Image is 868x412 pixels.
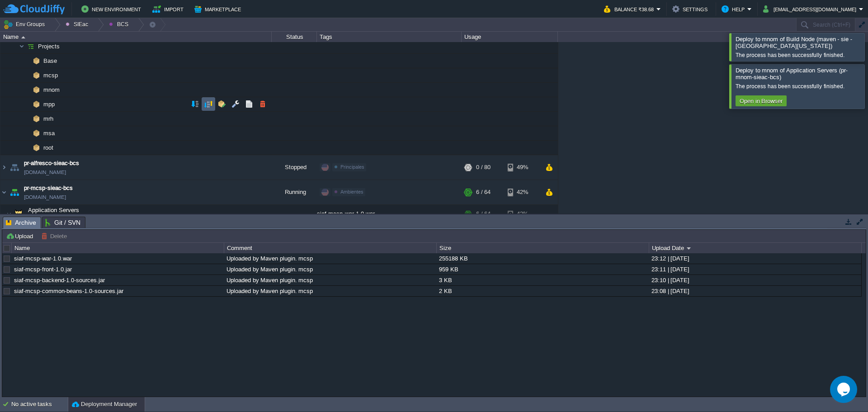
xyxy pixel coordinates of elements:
img: AMDAwAAAACH5BAEAAAAALAAAAAABAAEAAAICRAEAOw== [0,155,8,180]
button: Env Groups [3,18,48,31]
span: Ambientes [340,189,363,194]
div: 42% [508,180,537,204]
button: Import [152,4,186,14]
img: AMDAwAAAACH5BAEAAAAALAAAAAABAAEAAAICRAEAOw== [21,36,25,38]
img: CloudJiffy [3,4,65,15]
img: AMDAwAAAACH5BAEAAAAALAAAAAABAAEAAAICRAEAOw== [19,39,24,53]
a: Projects [37,43,61,50]
div: 42% [508,205,537,223]
button: New Environment [81,4,144,14]
img: AMDAwAAAACH5BAEAAAAALAAAAAABAAEAAAICRAEAOw== [30,126,42,140]
img: AMDAwAAAACH5BAEAAAAALAAAAAABAAEAAAICRAEAOw== [30,54,42,68]
div: Stopped [272,155,317,180]
a: siaf-mcsp-front-1.0.jar [14,266,72,273]
div: 2 KB [437,286,648,296]
div: 23:08 | [DATE] [649,286,861,296]
img: AMDAwAAAACH5BAEAAAAALAAAAAABAAEAAAICRAEAOw== [24,83,30,97]
div: 6 / 64 [476,180,491,204]
span: Application Servers [27,206,80,214]
img: AMDAwAAAACH5BAEAAAAALAAAAAABAAEAAAICRAEAOw== [24,97,30,111]
div: Uploaded by Maven plugin. mcsp [224,275,436,285]
img: AMDAwAAAACH5BAEAAAAALAAAAAABAAEAAAICRAEAOw== [30,68,42,82]
div: siaf-mcsp-war-1.0.war [317,205,462,223]
span: Principales [340,164,364,170]
div: Running [272,180,317,204]
img: AMDAwAAAACH5BAEAAAAALAAAAAABAAEAAAICRAEAOw== [24,141,30,155]
a: mrh [42,115,55,123]
img: AMDAwAAAACH5BAEAAAAALAAAAAABAAEAAAICRAEAOw== [24,112,30,126]
a: siaf-mcsp-war-1.0.war [14,255,72,262]
span: mnom [42,86,61,94]
div: 49% [508,155,537,180]
div: Usage [462,32,557,42]
div: Status [272,32,316,42]
div: Uploaded by Maven plugin. mcsp [224,253,436,264]
span: Deploy to mnom of Build Node (maven - sie - [GEOGRAPHIC_DATA][US_STATE]) [736,36,852,49]
a: siaf-mcsp-common-beans-1.0-sources.jar [14,288,123,294]
button: Balance ₹38.68 [604,4,656,14]
a: siaf-mcsp-backend-1.0-sources.jar [14,277,105,284]
div: 255188 KB [437,253,648,264]
button: Open in Browser [737,97,785,105]
button: Settings [672,4,710,14]
div: The process has been successfully finished. [736,83,862,90]
img: AMDAwAAAACH5BAEAAAAALAAAAAABAAEAAAICRAEAOw== [12,205,25,223]
div: 23:11 | [DATE] [649,264,861,275]
span: [DOMAIN_NAME] [24,168,66,177]
img: AMDAwAAAACH5BAEAAAAALAAAAAABAAEAAAICRAEAOw== [30,141,42,155]
a: mpp [42,100,56,108]
div: 6 / 64 [476,205,491,223]
iframe: chat widget [830,376,859,403]
button: BCS [109,18,132,31]
div: Comment [225,243,436,253]
div: Name [1,32,271,42]
button: Delete [41,232,70,240]
button: [EMAIL_ADDRESS][DOMAIN_NAME] [763,4,859,14]
div: 0 / 80 [476,155,491,180]
a: [DOMAIN_NAME] [24,193,66,202]
img: AMDAwAAAACH5BAEAAAAALAAAAAABAAEAAAICRAEAOw== [30,83,42,97]
img: AMDAwAAAACH5BAEAAAAALAAAAAABAAEAAAICRAEAOw== [24,39,37,53]
a: pr-mcsp-sieac-bcs [24,184,73,193]
div: 23:10 | [DATE] [649,275,861,285]
div: Tags [317,32,461,42]
span: Deploy to mnom of Application Servers (pr-mnom-sieac-bcs) [736,67,848,81]
a: msa [42,129,56,137]
a: pr-alfresco-sieac-bcs [24,159,79,168]
button: Upload [6,232,36,240]
div: 959 KB [437,264,648,275]
div: 23:12 | [DATE] [649,253,861,264]
div: Size [437,243,649,253]
img: AMDAwAAAACH5BAEAAAAALAAAAAABAAEAAAICRAEAOw== [0,180,8,204]
img: AMDAwAAAACH5BAEAAAAALAAAAAABAAEAAAICRAEAOw== [6,205,12,223]
button: Help [722,4,747,14]
a: Application Servers [27,207,80,213]
span: Archive [6,217,36,228]
div: The process has been successfully finished. [736,52,862,59]
div: Uploaded by Maven plugin. mcsp [224,264,436,275]
a: Base [42,57,58,65]
span: Git / SVN [45,217,80,228]
a: mcsp [42,71,59,79]
img: AMDAwAAAACH5BAEAAAAALAAAAAABAAEAAAICRAEAOw== [24,54,30,68]
img: AMDAwAAAACH5BAEAAAAALAAAAAABAAEAAAICRAEAOw== [24,68,30,82]
div: Name [12,243,224,253]
div: Upload Date [650,243,861,253]
img: AMDAwAAAACH5BAEAAAAALAAAAAABAAEAAAICRAEAOw== [30,97,42,111]
a: root [42,144,55,152]
img: AMDAwAAAACH5BAEAAAAALAAAAAABAAEAAAICRAEAOw== [30,112,42,126]
button: Deployment Manager [72,400,137,409]
div: Uploaded by Maven plugin. mcsp [224,286,436,296]
img: AMDAwAAAACH5BAEAAAAALAAAAAABAAEAAAICRAEAOw== [8,155,21,180]
button: Marketplace [194,4,244,14]
button: SIEac [66,18,91,31]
